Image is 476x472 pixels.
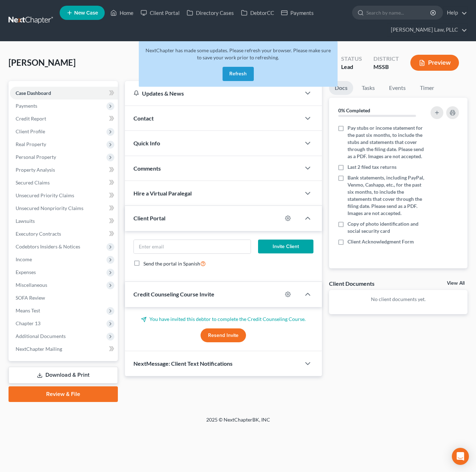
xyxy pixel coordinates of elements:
[356,81,381,95] a: Tasks
[16,282,47,288] span: Miscellaneous
[9,386,118,402] a: Review & File
[10,176,118,189] a: Secured Claims
[383,81,411,95] a: Events
[16,307,40,313] span: Means Test
[16,154,56,160] span: Personal Property
[373,63,399,71] div: MSSB
[36,416,441,429] div: 2025 © NextChapterBK, INC
[16,243,80,250] span: Codebtors Insiders & Notices
[133,215,165,221] span: Client Portal
[16,231,61,237] span: Executory Contracts
[16,90,51,96] span: Case Dashboard
[16,179,50,186] span: Secured Claims
[10,291,118,304] a: SOFA Review
[133,291,214,297] span: Credit Counseling Course Invite
[414,81,440,95] a: Timer
[10,215,118,227] a: Lawsuits
[341,55,362,63] div: Status
[373,55,399,63] div: District
[183,6,237,19] a: Directory Cases
[10,343,118,355] a: NextChapter Mailing
[133,115,154,122] span: Contact
[16,218,35,224] span: Lawsuits
[443,6,467,19] a: Help
[10,202,118,215] a: Unsecured Nonpriority Claims
[10,227,118,240] a: Executory Contracts
[133,360,232,367] span: NextMessage: Client Text Notifications
[366,6,431,19] input: Search by name...
[9,57,76,68] span: [PERSON_NAME]
[223,67,254,81] button: Refresh
[348,163,396,171] span: Last 2 filed tax returns
[348,238,414,245] span: Client Acknowledgment Form
[335,296,462,303] p: No client documents yet.
[10,163,118,176] a: Property Analysis
[329,280,374,287] div: Client Documents
[329,81,353,95] a: Docs
[258,240,313,254] button: Invite Client
[16,269,36,275] span: Expenses
[16,128,45,134] span: Client Profile
[133,90,292,97] div: Updates & News
[10,112,118,125] a: Credit Report
[201,328,246,343] button: Resend Invite
[16,333,66,339] span: Additional Documents
[278,6,317,19] a: Payments
[143,261,200,267] span: Send the portal in Spanish
[146,47,331,60] span: NextChapter has made some updates. Please refresh your browser. Please make sure to save your wor...
[452,448,469,465] div: Open Intercom Messenger
[74,10,98,16] span: New Case
[338,107,370,113] strong: 0% Completed
[348,174,427,217] span: Bank statements, including PayPal, Venmo, Cashapp, etc., for the past six months, to include the ...
[16,295,45,301] span: SOFA Review
[348,124,427,160] span: Pay stubs or income statement for the past six months, to include the stubs and statements that c...
[133,140,160,146] span: Quick Info
[341,63,362,71] div: Lead
[16,116,46,122] span: Credit Report
[133,316,313,323] p: You have invited this debtor to complete the Credit Counseling Course.
[16,103,37,109] span: Payments
[16,167,55,173] span: Property Analysis
[134,240,251,253] input: Enter email
[9,367,118,383] a: Download & Print
[107,6,137,19] a: Home
[137,6,183,19] a: Client Portal
[16,141,46,147] span: Real Property
[237,6,278,19] a: DebtorCC
[16,192,74,198] span: Unsecured Priority Claims
[16,205,83,211] span: Unsecured Nonpriority Claims
[10,87,118,100] a: Case Dashboard
[133,190,192,197] span: Hire a Virtual Paralegal
[16,256,32,262] span: Income
[133,165,161,172] span: Comments
[410,55,459,71] button: Preview
[387,23,467,36] a: [PERSON_NAME] Law, PLLC
[10,189,118,202] a: Unsecured Priority Claims
[447,281,465,286] a: View All
[16,346,62,352] span: NextChapter Mailing
[348,220,427,235] span: Copy of photo identification and social security card
[16,320,40,326] span: Chapter 13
